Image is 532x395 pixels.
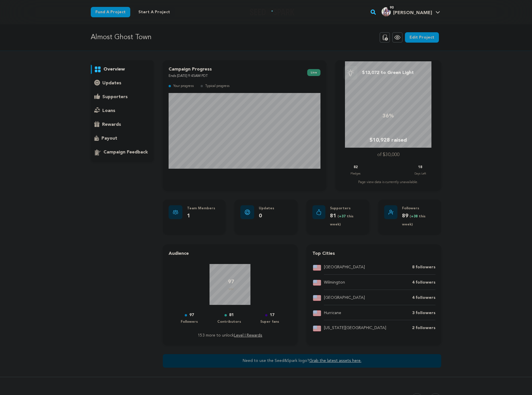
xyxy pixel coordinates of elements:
button: updates [91,79,154,88]
span: Jillian H.'s Profile [380,6,441,18]
p: 97 [228,278,234,286]
a: Jillian H.'s Profile [380,6,441,16]
p: Hurricane [324,310,341,317]
p: [GEOGRAPHIC_DATA] [324,264,365,271]
p: rewards [102,121,121,128]
p: Followers [402,205,435,212]
img: 335b6d63e9f535f0.jpg [382,7,391,16]
p: of $30,000 [377,151,399,158]
a: Grab the latest assets here. [309,359,361,363]
p: 97 [189,312,194,319]
span: 90 [387,5,396,11]
span: ( this week) [402,215,426,227]
p: 81 [330,212,363,229]
p: overview [103,66,125,73]
p: 17 [270,312,274,319]
p: Wilmington [324,279,345,286]
p: updates [102,80,121,87]
p: Days Left [414,171,426,176]
p: 153 more to unlock [169,332,292,339]
div: Jillian H.'s Profile [382,7,432,16]
p: Followers [181,319,198,325]
p: Ends [DATE] 9:45AM PDT [169,73,212,79]
p: 0 [259,212,274,220]
p: Contributors [217,319,241,325]
p: loans [102,107,115,114]
button: supporters [91,92,154,102]
p: 1 [187,212,215,220]
p: 4 followers [412,279,435,286]
h4: Audience [169,250,292,257]
a: Seed&Spark Homepage [250,9,295,16]
span: [PERSON_NAME] [393,11,432,15]
p: Almost Ghost Town [91,32,152,43]
p: payout [101,135,117,142]
p: supporters [102,94,128,100]
p: campaign feedback [103,149,148,156]
span: ( this week) [330,215,354,227]
span: +37 [339,215,347,218]
p: 8 followers [412,264,435,271]
p: [GEOGRAPHIC_DATA] [324,295,365,301]
p: total [228,286,234,292]
p: Your progress [173,83,194,90]
p: 36% [382,112,394,120]
p: 89 [402,212,435,229]
button: rewards [91,120,154,129]
div: Page view data is currently unavailable. [341,180,435,185]
button: loans [91,106,154,115]
p: [US_STATE][GEOGRAPHIC_DATA] [324,325,386,332]
p: Typical progress [205,83,229,90]
a: Edit Project [405,32,439,43]
p: 4 followers [412,295,435,301]
button: campaign feedback [91,148,154,157]
p: 82 [354,164,358,171]
a: Level I Rewards [234,333,262,337]
a: Fund a project [91,7,130,17]
a: Start a project [134,7,175,17]
p: Team Members [187,205,215,212]
span: +38 [411,215,419,218]
p: Campaign Progress [169,66,212,73]
span: live [307,69,320,76]
h4: Top Cities [312,250,435,257]
button: overview [91,65,154,74]
p: 81 [229,312,234,319]
p: Supporters [330,205,363,212]
p: Need to use the Seed&Spark logo? [166,358,438,364]
img: Seed&Spark Logo Dark Mode [250,9,295,16]
p: Super fans [260,319,279,325]
p: Pledges [350,171,361,176]
p: 2 followers [412,325,435,332]
button: payout [91,134,154,143]
p: Updates [259,205,274,212]
p: 18 [418,164,422,171]
p: 3 followers [412,310,435,317]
